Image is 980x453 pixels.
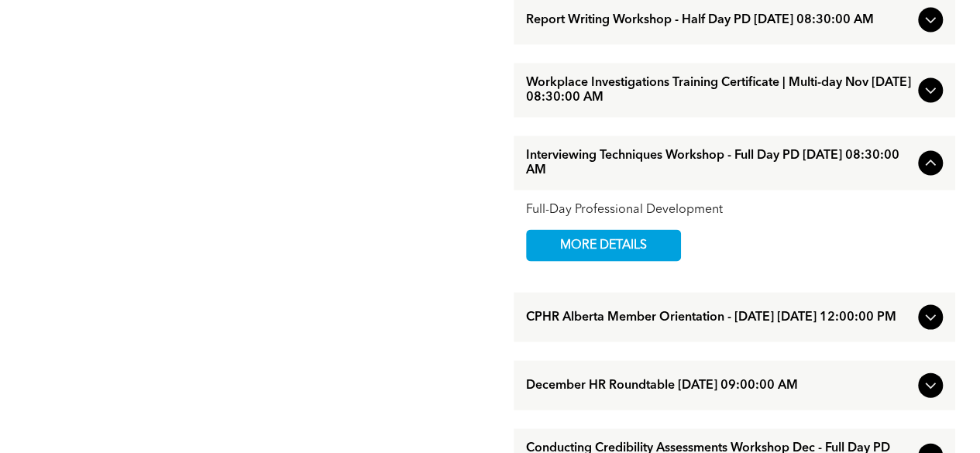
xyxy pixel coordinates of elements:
span: December HR Roundtable [DATE] 09:00:00 AM [526,378,912,393]
div: Full-Day Professional Development [526,202,943,217]
span: Workplace Investigations Training Certificate | Multi-day Nov [DATE] 08:30:00 AM [526,75,912,105]
a: MORE DETAILS [526,229,681,261]
span: Interviewing Techniques Workshop - Full Day PD [DATE] 08:30:00 AM [526,148,912,177]
span: MORE DETAILS [542,230,665,260]
span: Report Writing Workshop - Half Day PD [DATE] 08:30:00 AM [526,12,912,27]
span: CPHR Alberta Member Orientation - [DATE] [DATE] 12:00:00 PM [526,310,912,324]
